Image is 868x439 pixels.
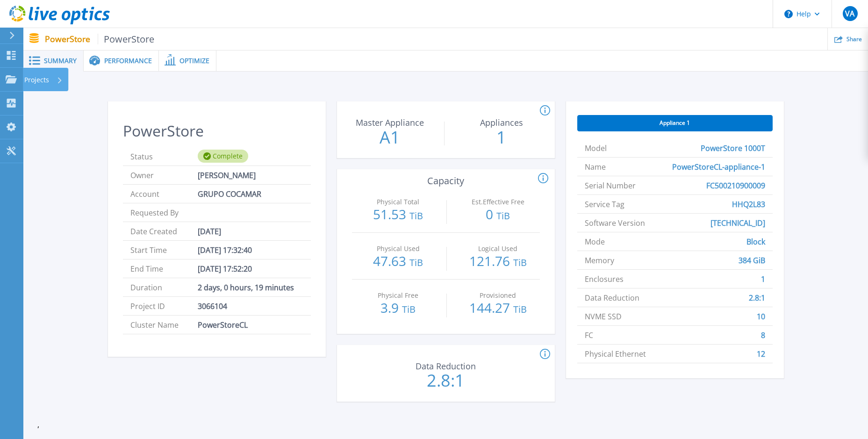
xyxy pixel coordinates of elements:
[340,118,440,127] p: Master Appliance
[585,232,605,251] span: Mode
[672,158,765,176] span: PowerStoreCL-appliance-1
[45,34,155,44] p: PowerStore
[409,256,423,269] span: TiB
[198,278,294,296] span: 2 days, 0 hours, 19 minutes
[130,203,198,222] span: Requested By
[585,214,645,232] span: Software Version
[456,208,540,223] p: 0
[394,372,498,389] p: 2.8:1
[513,256,527,269] span: TiB
[130,297,198,315] span: Project ID
[585,270,624,288] span: Enclosures
[585,195,624,213] span: Service Tag
[359,245,438,252] p: Physical Used
[198,297,227,315] span: 3066104
[746,232,765,251] span: Block
[44,58,77,64] span: Summary
[198,150,248,163] div: Complete
[130,241,198,259] span: Start Time
[706,176,765,194] span: FC500210900009
[104,58,152,64] span: Performance
[179,58,209,64] span: Optimize
[456,254,540,269] p: 121.76
[585,307,622,325] span: NVME SSD
[452,118,552,127] p: Appliances
[459,199,538,205] p: Est.Effective Free
[123,122,311,140] h2: PowerStore
[710,214,765,232] span: [TECHNICAL_ID]
[585,158,606,176] span: Name
[130,166,198,184] span: Owner
[585,251,614,269] span: Memory
[585,326,593,344] span: FC
[749,288,765,307] span: 2.8:1
[395,362,495,370] p: Data Reduction
[761,270,765,288] span: 1
[198,316,248,334] span: PowerStoreCL
[98,34,155,44] span: PowerStore
[585,176,636,194] span: Serial Number
[198,259,252,278] span: [DATE] 17:52:20
[845,10,854,17] span: VA
[337,129,442,146] p: A1
[359,199,438,205] p: Physical Total
[459,292,538,299] p: Provisioned
[660,119,690,127] span: Appliance 1
[585,288,639,307] span: Data Reduction
[757,307,765,325] span: 10
[456,301,540,316] p: 144.27
[739,251,765,269] span: 384 GiB
[24,68,49,92] p: Projects
[130,222,198,240] span: Date Created
[459,245,538,252] p: Logical Used
[513,303,527,316] span: TiB
[357,208,440,223] p: 51.53
[130,259,198,278] span: End Time
[585,139,607,157] span: Model
[357,301,440,316] p: 3.9
[757,345,765,363] span: 12
[409,209,423,222] span: TiB
[198,166,256,184] span: [PERSON_NAME]
[130,316,198,334] span: Cluster Name
[761,326,765,344] span: 8
[402,303,416,316] span: TiB
[496,209,510,222] span: TiB
[359,292,438,299] p: Physical Free
[585,345,646,363] span: Physical Ethernet
[732,195,765,213] span: HHQ2L83
[130,147,198,166] span: Status
[130,278,198,296] span: Duration
[198,222,221,240] span: [DATE]
[198,241,252,259] span: [DATE] 17:32:40
[357,254,440,269] p: 47.63
[130,185,198,203] span: Account
[198,185,261,203] span: GRUPO COCAMAR
[846,36,862,42] span: Share
[449,129,554,146] p: 1
[701,139,765,157] span: PowerStore 1000T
